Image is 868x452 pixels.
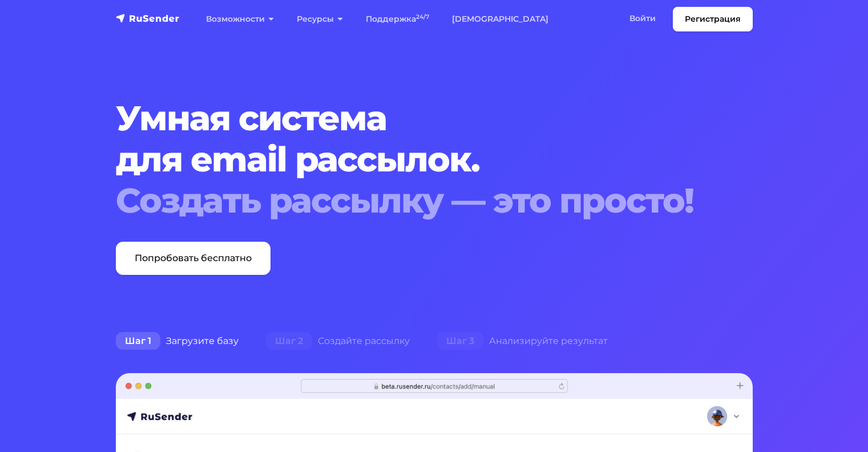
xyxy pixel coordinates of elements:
img: RuSender [116,13,180,24]
span: Шаг 1 [116,332,160,350]
div: Создайте рассылку [252,330,423,353]
a: Возможности [195,7,285,31]
div: Анализируйте результат [423,330,621,353]
div: Создать рассылку — это просто! [116,180,699,221]
a: Войти [618,7,667,30]
sup: 24/7 [416,13,429,21]
span: Шаг 3 [437,332,483,350]
a: [DEMOGRAPHIC_DATA] [441,7,560,31]
a: Регистрация [673,7,753,31]
a: Ресурсы [285,7,354,31]
h1: Умная система для email рассылок. [116,98,699,221]
span: Шаг 2 [266,332,312,350]
a: Поддержка24/7 [354,7,441,31]
div: Загрузите базу [102,330,252,353]
a: Попробовать бесплатно [116,242,271,275]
